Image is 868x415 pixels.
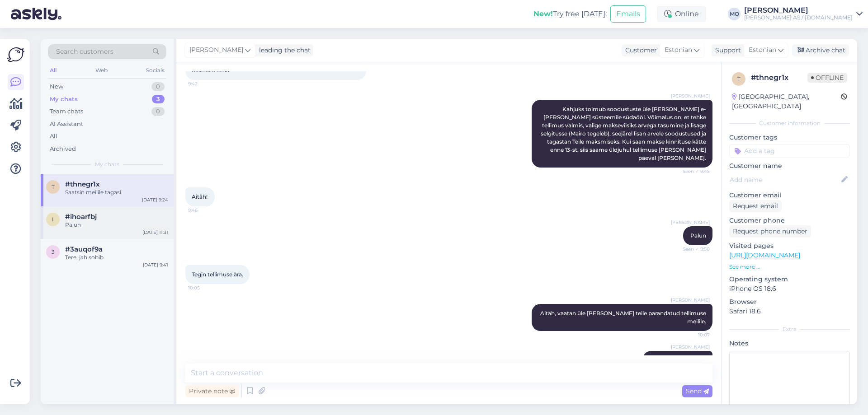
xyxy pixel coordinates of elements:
[7,46,24,63] img: Askly Logo
[50,120,83,129] div: AI Assistant
[192,193,208,200] span: Aitäh!
[729,119,850,127] div: Customer information
[657,6,706,22] div: Online
[533,9,607,19] div: Try free [DATE]:
[686,387,709,395] span: Send
[671,93,710,99] span: [PERSON_NAME]
[192,271,243,278] span: Tegin tellimuse ära.
[50,145,76,154] div: Archived
[729,263,850,271] p: See more ...
[142,196,168,203] div: [DATE] 9:24
[749,45,776,55] span: Estonian
[151,82,165,91] div: 0
[671,344,710,350] span: [PERSON_NAME]
[729,216,850,225] p: Customer phone
[56,47,113,56] span: Search customers
[729,191,850,200] p: Customer email
[729,284,850,294] p: iPhone OS 18.6
[65,213,97,221] span: #ihoarfbj
[95,160,119,168] span: My chats
[744,14,853,21] div: [PERSON_NAME] AS / [DOMAIN_NAME]
[188,284,222,291] span: 10:05
[729,339,850,348] p: Notes
[65,221,168,229] div: Palun
[151,107,165,116] div: 0
[185,385,239,397] div: Private note
[732,92,841,111] div: [GEOGRAPHIC_DATA], [GEOGRAPHIC_DATA]
[676,168,710,175] span: Seen ✓ 9:45
[729,144,850,158] input: Add a tag
[729,241,850,251] p: Visited pages
[540,310,708,325] span: Aitäh, vaatan üle [PERSON_NAME] teile parandatud tellimuse meilile.
[730,175,840,185] input: Add name
[52,183,55,190] span: t
[729,200,782,212] div: Request email
[712,46,741,55] div: Support
[729,275,850,284] p: Operating system
[50,82,63,91] div: New
[676,331,710,338] span: 10:07
[728,8,741,20] div: MO
[533,9,553,18] b: New!
[729,225,811,238] div: Request phone number
[622,46,657,55] div: Customer
[541,106,708,161] span: Kahjuks toimub soodustuste üle [PERSON_NAME] e-[PERSON_NAME] süsteemile südaööl. Võimalus on, et ...
[48,65,58,76] div: All
[188,80,222,87] span: 9:42
[65,180,100,188] span: #thnegr1x
[671,297,710,303] span: [PERSON_NAME]
[744,7,853,14] div: [PERSON_NAME]
[792,44,849,56] div: Archive chat
[65,245,103,253] span: #3auqof9a
[144,65,166,76] div: Socials
[152,95,165,104] div: 3
[94,65,109,76] div: Web
[729,297,850,307] p: Browser
[143,261,168,268] div: [DATE] 9:41
[690,232,706,239] span: Palun
[52,216,54,223] span: i
[729,133,850,142] p: Customer tags
[52,248,55,255] span: 3
[729,251,800,259] a: [URL][DOMAIN_NAME]
[189,45,243,55] span: [PERSON_NAME]
[610,5,646,23] button: Emails
[65,188,168,196] div: Saatsin meilile tagasi.
[188,207,222,214] span: 9:46
[807,73,847,83] span: Offline
[729,325,850,333] div: Extra
[729,161,850,171] p: Customer name
[50,132,57,141] div: All
[729,307,850,316] p: Safari 18.6
[65,253,168,261] div: Tere, jah sobib.
[665,45,692,55] span: Estonian
[737,75,741,82] span: t
[671,219,710,226] span: [PERSON_NAME]
[50,95,78,104] div: My chats
[676,246,710,252] span: Seen ✓ 9:50
[255,46,311,55] div: leading the chat
[744,7,863,21] a: [PERSON_NAME][PERSON_NAME] AS / [DOMAIN_NAME]
[142,229,168,236] div: [DATE] 11:31
[50,107,83,116] div: Team chats
[751,72,807,83] div: # thnegr1x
